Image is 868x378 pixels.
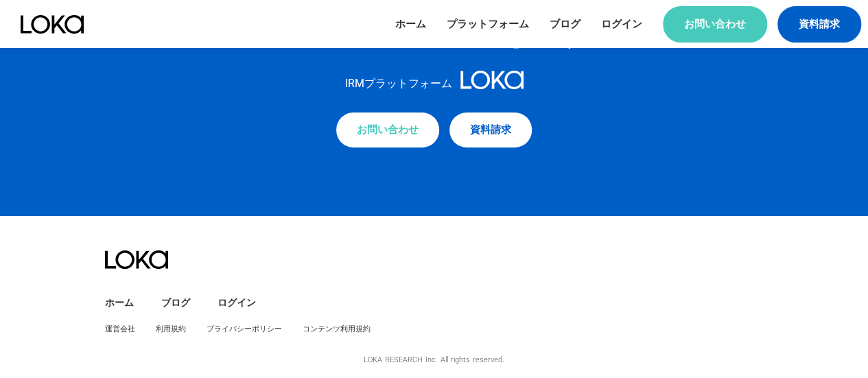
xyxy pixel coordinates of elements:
[447,17,529,32] a: プラットフォーム
[303,324,371,334] a: コンテンツ利用規約
[156,324,186,334] a: 利用規約
[105,296,134,310] a: ホーム
[601,17,642,32] a: ログイン
[395,17,426,32] a: ホーム
[218,296,256,310] a: ログイン
[449,113,532,147] a: 資料請求
[777,6,861,43] a: 資料請求
[207,324,282,334] a: プライバシーポリシー
[336,113,439,147] a: お問い合わせ
[550,17,580,32] a: ブログ
[105,324,135,334] a: 運営会社
[161,296,190,310] a: ブログ
[663,6,767,43] a: お問い合わせ
[364,355,504,365] p: LOKA RESEARCH Inc. All rights reserved.
[345,75,452,93] p: IRMプラットフォーム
